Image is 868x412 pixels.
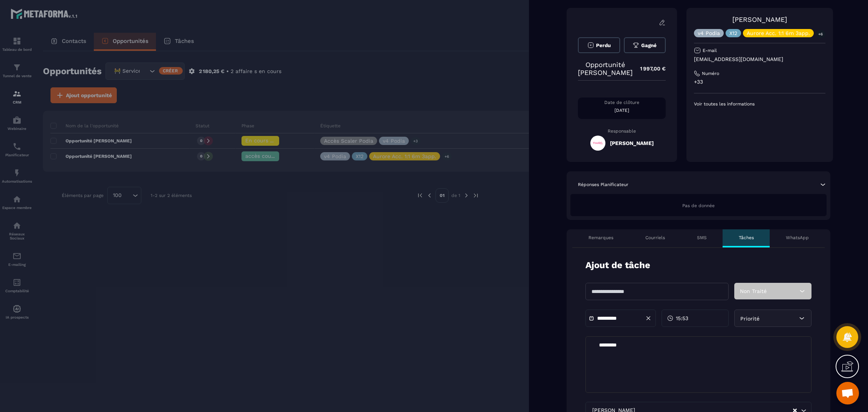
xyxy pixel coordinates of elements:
p: +6 [816,30,825,38]
p: 1 997,00 € [633,61,666,76]
p: WhatsApp [786,235,809,241]
p: Ajout de tâche [585,259,650,272]
p: X12 [729,31,737,36]
p: Date de clôture [578,99,666,105]
span: Perdu [596,43,611,48]
p: Tâches [739,235,754,241]
p: Remarques [588,235,613,241]
p: Aurore Acc. 1:1 6m 3app. [747,31,810,36]
a: [PERSON_NAME] [732,15,787,23]
p: Opportunité [PERSON_NAME] [578,61,633,76]
p: Numéro [702,70,719,76]
h5: [PERSON_NAME] [610,140,654,146]
span: Pas de donnée [682,203,715,208]
span: Priorité [740,316,759,322]
p: [EMAIL_ADDRESS][DOMAIN_NAME] [694,56,825,63]
p: Réponses Planificateur [578,182,628,188]
p: Courriels [645,235,665,241]
p: E-mail [703,47,717,53]
span: 15:53 [676,314,688,322]
p: [DATE] [578,107,666,113]
button: Perdu [578,37,620,53]
a: Ouvrir le chat [836,382,859,404]
span: Non Traité [740,288,767,294]
span: Gagné [641,43,657,48]
p: Voir toutes les informations [694,101,825,107]
p: SMS [697,235,707,241]
p: Responsable [578,128,666,134]
p: +33 [694,78,825,85]
button: Gagné [624,37,666,53]
p: v4 Podia [698,31,720,36]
